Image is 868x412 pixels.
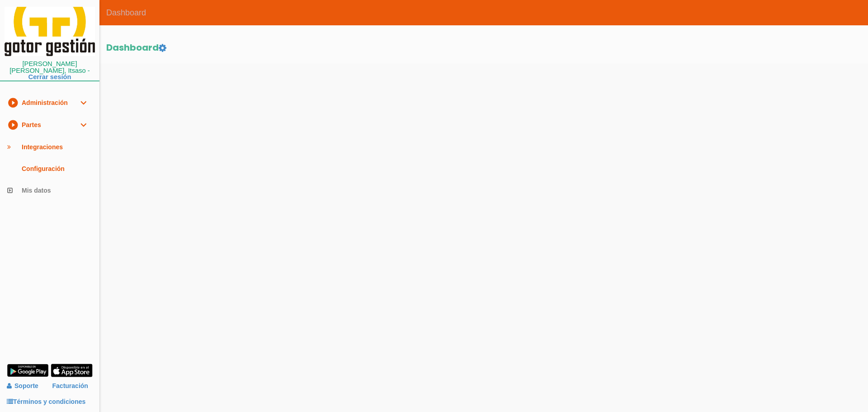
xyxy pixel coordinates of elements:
span: Dashboard [99,1,153,24]
i: play_circle_filled [7,92,18,114]
a: Soporte [7,382,38,389]
img: itcons-logo [5,7,95,56]
i: expand_more [78,92,89,114]
a: Facturación [52,378,88,394]
i: expand_more [78,114,89,136]
img: app-store.png [51,364,93,377]
h2: Dashboard [106,43,861,53]
img: google-play.png [7,364,49,377]
a: Cerrar sesión [28,73,71,81]
i: play_circle_filled [7,114,18,136]
a: Términos y condiciones [7,398,85,405]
